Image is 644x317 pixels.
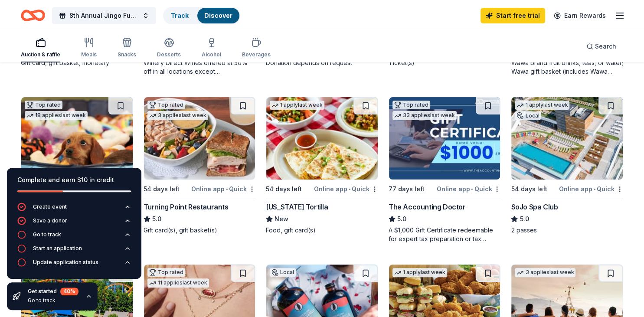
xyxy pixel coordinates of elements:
[226,186,228,193] span: •
[481,8,545,23] a: Start free trial
[266,184,302,194] div: 54 days left
[511,97,623,235] a: Image for SoJo Spa Club1 applylast weekLocal54 days leftOnline app•QuickSoJo Spa Club5.02 passes
[266,226,378,235] div: Food, gift card(s)
[60,288,78,295] div: 40 %
[147,278,209,288] div: 11 applies last week
[21,59,133,67] div: Gift card, gift basket, monetary
[191,183,255,194] div: Online app Quick
[144,226,256,235] div: Gift card(s), gift basket(s)
[33,259,98,266] div: Update application status
[511,202,558,212] div: SoJo Spa Club
[266,59,378,67] div: Donation depends on request
[397,214,406,224] span: 5.0
[144,59,256,76] div: Winery Direct Wines offered at 30% off in all locations except [GEOGRAPHIC_DATA], [GEOGRAPHIC_DAT...
[171,12,189,19] a: Track
[147,101,185,109] div: Top rated
[33,203,67,210] div: Create event
[118,51,136,58] div: Snacks
[559,183,623,194] div: Online app Quick
[21,34,60,62] button: Auction & raffle
[33,231,61,238] div: Go to track
[392,101,430,109] div: Top rated
[511,226,623,235] div: 2 passes
[242,51,271,58] div: Beverages
[515,268,575,277] div: 3 applies last week
[266,97,378,180] img: Image for California Tortilla
[511,59,623,76] div: Wawa brand fruit drinks, teas, or water; Wawa gift basket (includes Wawa products and coupons)
[515,101,569,110] div: 1 apply last week
[152,214,161,224] span: 5.0
[157,34,181,62] button: Desserts
[147,111,208,120] div: 3 applies last week
[520,214,529,224] span: 5.0
[389,226,501,243] div: A $1,000 Gift Certificate redeemable for expert tax preparation or tax resolution services—recipi...
[81,51,97,58] div: Meals
[389,97,501,243] a: Image for The Accounting DoctorTop rated33 applieslast week77 days leftOnline app•QuickThe Accoun...
[163,7,240,24] button: TrackDiscover
[33,217,67,224] div: Save a donor
[17,203,131,216] button: Create event
[202,51,221,58] div: Alcohol
[17,175,131,185] div: Complete and earn $10 in credit
[144,202,229,212] div: Turning Point Restaurants
[515,111,541,120] div: Local
[389,202,466,212] div: The Accounting Doctor
[594,186,595,193] span: •
[511,97,623,180] img: Image for SoJo Spa Club
[144,97,256,235] a: Image for Turning Point RestaurantsTop rated3 applieslast week54 days leftOnline app•QuickTurning...
[33,245,82,252] div: Start an application
[314,183,378,194] div: Online app Quick
[21,51,60,58] div: Auction & raffle
[202,34,221,62] button: Alcohol
[17,216,131,230] button: Save a donor
[549,8,611,23] a: Earn Rewards
[28,297,78,304] div: Go to track
[118,34,136,62] button: Snacks
[471,186,473,193] span: •
[436,183,500,194] div: Online app Quick
[266,202,328,212] div: [US_STATE] Tortilla
[144,97,255,180] img: Image for Turning Point Restaurants
[21,97,133,180] img: Image for BarkBox
[266,97,378,235] a: Image for California Tortilla1 applylast week54 days leftOnline app•Quick[US_STATE] TortillaNewFo...
[204,12,232,19] a: Discover
[511,184,547,194] div: 54 days left
[69,10,139,21] span: 8th Annual Jingo Fundraiser and Gift Auction
[157,51,181,58] div: Desserts
[52,7,156,24] button: 8th Annual Jingo Fundraiser and Gift Auction
[392,268,447,277] div: 1 apply last week
[28,288,78,295] div: Get started
[242,34,271,62] button: Beverages
[270,268,296,277] div: Local
[389,97,500,180] img: Image for The Accounting Doctor
[392,111,457,120] div: 33 applies last week
[349,186,350,193] span: •
[579,38,623,55] button: Search
[17,258,131,272] button: Update application status
[144,184,180,194] div: 54 days left
[17,244,131,258] button: Start an application
[25,101,62,109] div: Top rated
[389,59,501,67] div: Ticket(s)
[21,97,133,235] a: Image for BarkBoxTop rated18 applieslast week54 days leftOnline app•QuickBarkBox5.0Dog toy(s), do...
[81,34,97,62] button: Meals
[17,230,131,244] button: Go to track
[147,268,185,277] div: Top rated
[275,214,288,224] span: New
[25,111,88,120] div: 18 applies last week
[595,41,616,52] span: Search
[21,5,45,26] a: Home
[270,101,324,110] div: 1 apply last week
[389,184,425,194] div: 77 days left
